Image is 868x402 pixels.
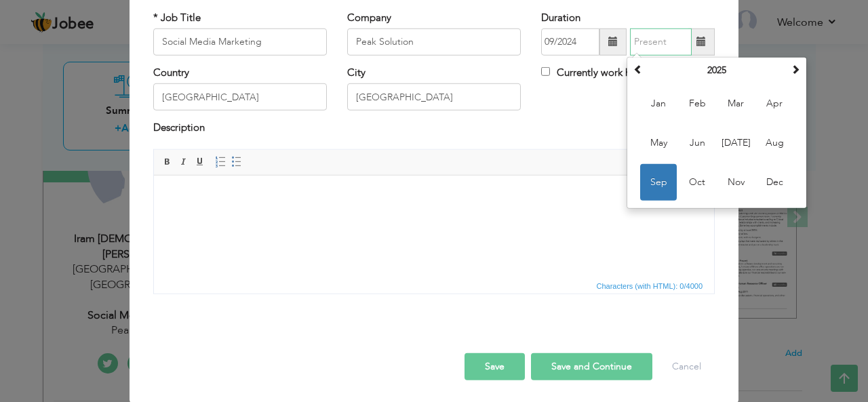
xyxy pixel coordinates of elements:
a: Underline [193,155,208,169]
label: Duration [541,10,580,24]
button: Cancel [658,353,715,380]
span: Jan [640,85,677,122]
label: Description [153,121,205,135]
label: * Job Title [153,10,201,24]
label: Currently work here [541,66,645,80]
a: Insert/Remove Numbered List [213,155,228,169]
span: May [640,125,677,161]
span: Mar [717,85,754,122]
a: Bold [160,155,175,169]
div: Statistics [594,280,707,292]
span: Aug [756,125,793,161]
label: Country [153,66,189,80]
span: Apr [756,85,793,122]
th: Select Year [646,60,787,81]
span: Next Year [791,64,800,74]
button: Save [465,353,525,380]
iframe: Rich Text Editor, workEditor [154,176,714,277]
span: Nov [717,164,754,201]
span: Oct [679,164,715,201]
input: Currently work here [541,67,550,76]
button: Save and Continue [531,353,652,380]
label: City [347,66,366,80]
span: [DATE] [717,125,754,161]
input: Present [630,28,692,56]
label: Company [347,10,391,24]
a: Insert/Remove Bulleted List [229,155,244,169]
span: Dec [756,164,793,201]
span: Feb [679,85,715,122]
span: Jun [679,125,715,161]
span: Characters (with HTML): 0/4000 [594,280,706,292]
input: From [541,28,599,56]
span: Previous Year [633,64,643,74]
a: Italic [176,155,191,169]
span: Sep [640,164,677,201]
